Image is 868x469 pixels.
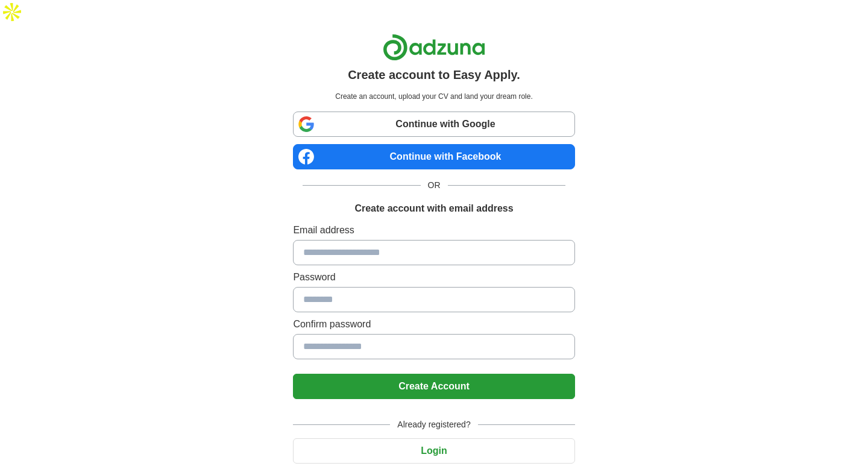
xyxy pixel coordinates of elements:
[293,112,574,137] a: Continue with Google
[383,34,485,61] img: Adzuna logo
[293,270,574,285] label: Password
[293,223,574,238] label: Email address
[421,179,448,192] span: OR
[293,317,574,332] label: Confirm password
[293,445,574,456] a: Login
[293,438,574,464] button: Login
[293,144,574,169] a: Continue with Facebook
[293,374,574,399] button: Create Account
[348,66,520,84] h1: Create account to Easy Apply.
[390,418,477,431] span: Already registered?
[354,201,513,216] h1: Create account with email address
[295,91,572,102] p: Create an account, upload your CV and land your dream role.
